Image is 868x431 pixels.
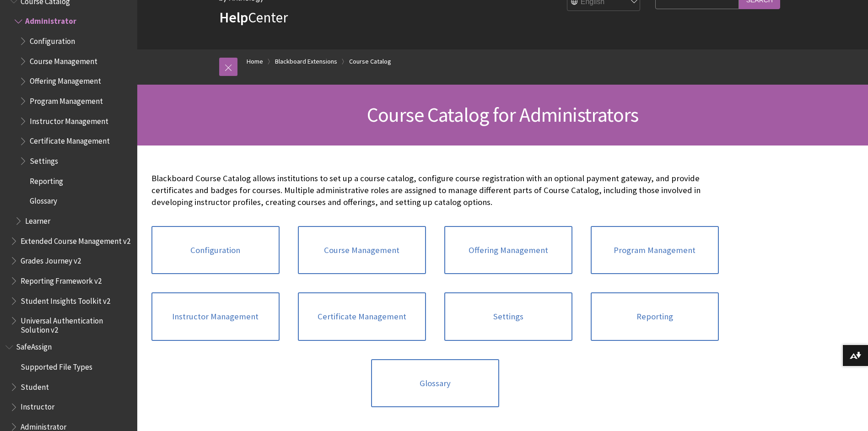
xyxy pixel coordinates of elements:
[298,292,426,341] a: Certificate Management
[151,172,719,209] p: Blackboard Course Catalog allows institutions to set up a course catalog, configure course regist...
[30,54,97,66] span: Course Management
[30,194,57,206] span: Glossary
[151,226,280,275] a: Configuration
[219,8,288,27] a: HelpCenter
[21,233,130,246] span: Extended Course Management v2
[25,14,76,26] span: Administrator
[30,113,108,126] span: Instructor Management
[151,292,280,341] a: Instructor Management
[247,56,263,67] a: Home
[367,102,639,127] span: Course Catalog for Administrators
[21,293,110,306] span: Student Insights Toolkit v2
[371,359,499,408] a: Glossary
[21,399,54,412] span: Instructor
[298,226,426,275] a: Course Management
[444,226,572,275] a: Offering Management
[591,292,719,341] a: Reporting
[219,8,248,27] strong: Help
[30,134,110,146] span: Certificate Management
[30,173,63,186] span: Reporting
[591,226,719,275] a: Program Management
[21,359,92,372] span: Supported File Types
[30,74,101,86] span: Offering Management
[16,339,52,352] span: SafeAssign
[349,56,391,67] a: Course Catalog
[21,253,81,265] span: Grades Journey v2
[21,313,131,334] span: Universal Authentication Solution v2
[30,153,58,166] span: Settings
[21,379,49,392] span: Student
[275,56,337,67] a: Blackboard Extensions
[25,213,50,226] span: Learner
[21,273,102,286] span: Reporting Framework v2
[444,292,572,341] a: Settings
[30,33,75,46] span: Configuration
[30,93,103,106] span: Program Management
